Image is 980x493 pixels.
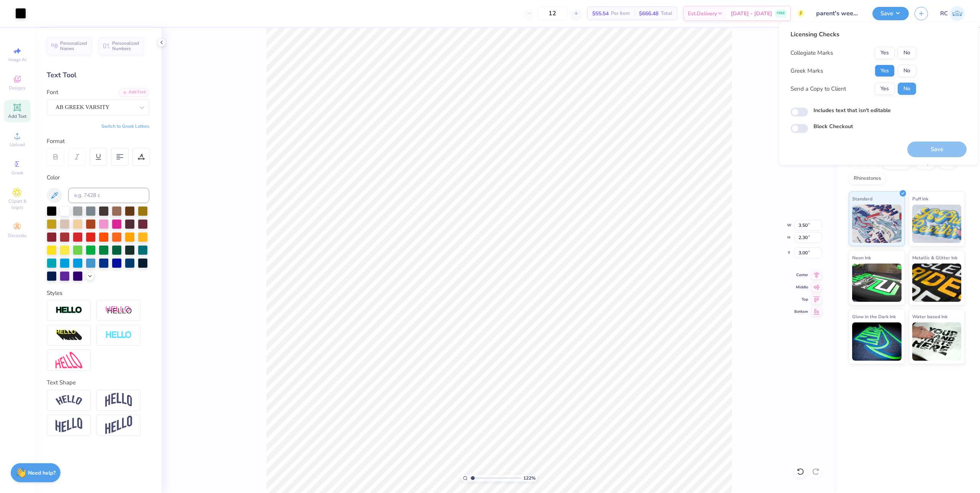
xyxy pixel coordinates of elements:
span: Glow in the Dark Ink [852,312,896,321]
img: Negative Space [105,331,132,340]
input: – – [537,7,567,20]
span: Bottom [794,309,808,314]
span: Standard [852,195,872,203]
img: Flag [56,418,82,433]
span: RC [940,9,948,18]
img: Standard [852,205,902,243]
input: e.g. 7428 c [68,188,149,203]
span: Personalized Names [60,41,87,51]
img: Glow in the Dark Ink [852,322,902,361]
button: Save [872,7,909,20]
span: Personalized Numbers [112,41,139,51]
img: 3d Illusion [56,329,82,342]
div: Text Tool [47,70,149,80]
img: Neon Ink [852,264,902,302]
img: Puff Ink [912,205,962,243]
span: Greek [11,170,23,176]
span: Add Text [8,113,26,119]
span: Per Item [611,10,630,18]
img: Free Distort [56,352,82,368]
div: Add Font [119,88,149,97]
img: Metallic & Glitter Ink [912,264,962,302]
img: Rise [105,416,132,434]
button: Yes [875,65,895,77]
span: Total [661,10,672,18]
span: Top [794,297,808,302]
button: No [898,47,916,59]
label: Block Checkout [813,122,853,130]
span: Image AI [8,57,26,63]
img: Arc [56,395,82,405]
div: Collegiate Marks [791,49,833,57]
span: Upload [10,142,25,148]
span: FREE [777,11,785,16]
div: Greek Marks [791,67,823,75]
span: Metallic & Glitter Ink [912,254,957,262]
span: Decorate [8,233,26,239]
img: Shadow [105,306,132,315]
img: Rio Cabojoc [950,6,965,21]
label: Font [47,88,58,97]
img: Arch [105,393,132,407]
div: Format [47,137,150,146]
span: Neon Ink [852,254,871,262]
input: Untitled Design [810,6,867,21]
span: Middle [794,285,808,290]
strong: Need help? [28,469,56,477]
span: [DATE] - [DATE] [731,10,772,18]
span: 122 % [523,475,536,482]
div: Send a Copy to Client [791,85,846,93]
div: Color [47,173,149,182]
div: Text Shape [47,378,149,387]
label: Includes text that isn't editable [813,106,891,114]
span: $55.54 [592,10,609,18]
span: Clipart & logos [4,198,31,210]
div: Licensing Checks [791,30,916,39]
button: Yes [875,83,895,95]
span: Center [794,272,808,278]
span: Puff Ink [912,195,928,203]
span: Est. Delivery [688,10,717,18]
span: $666.48 [639,10,658,18]
img: Water based Ink [912,322,962,361]
button: Switch to Greek Letters [101,123,149,129]
a: RC [940,6,965,21]
span: Designs [9,85,26,91]
button: Yes [875,47,895,59]
button: No [898,65,916,77]
div: Styles [47,289,149,298]
span: Water based Ink [912,312,947,321]
img: Stroke [56,306,82,315]
div: Rhinestones [849,173,886,184]
button: No [898,83,916,95]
